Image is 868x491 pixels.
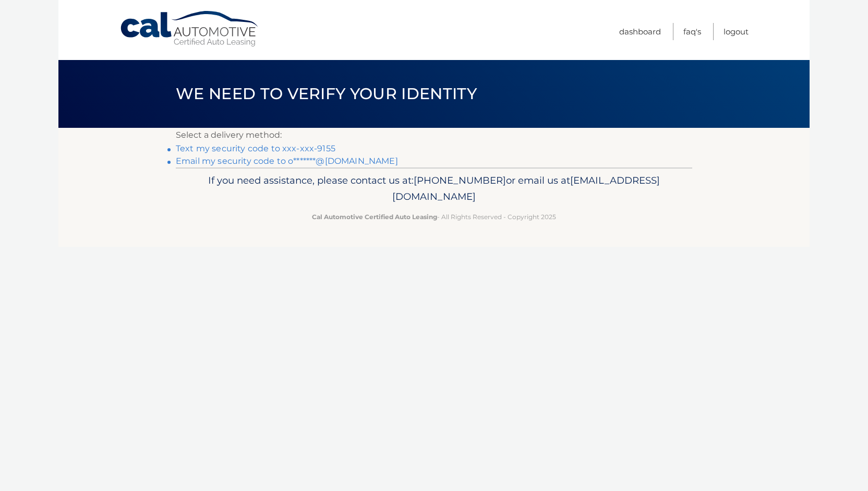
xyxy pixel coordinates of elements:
p: - All Rights Reserved - Copyright 2025 [183,211,685,222]
p: If you need assistance, please contact us at: or email us at [183,172,685,206]
a: Dashboard [619,23,661,40]
span: [PHONE_NUMBER] [414,174,506,186]
a: Logout [724,23,749,40]
a: Cal Automotive [119,10,260,47]
a: FAQ's [683,23,701,40]
a: Text my security code to xxx-xxx-9155 [176,143,335,153]
strong: Cal Automotive Certified Auto Leasing [312,213,437,221]
a: Email my security code to o*******@[DOMAIN_NAME] [176,156,398,166]
p: Select a delivery method: [176,128,692,142]
span: We need to verify your identity [176,84,477,103]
